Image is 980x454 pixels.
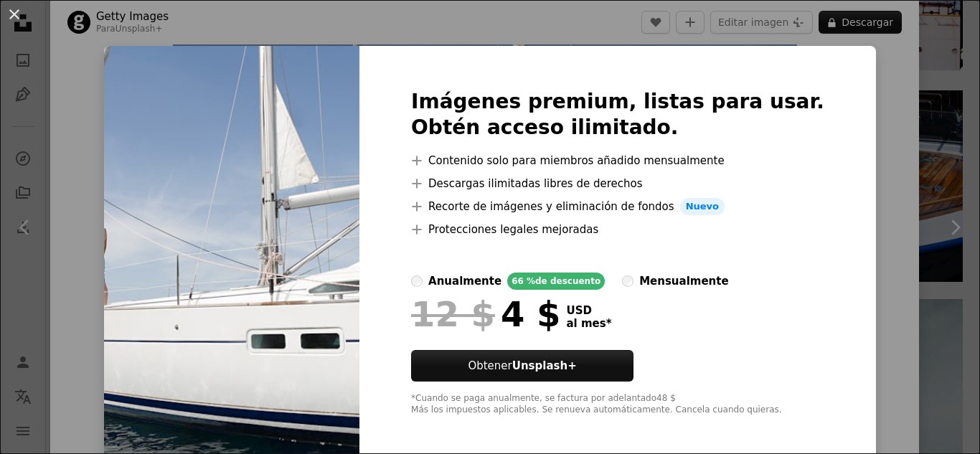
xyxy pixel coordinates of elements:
[680,198,725,215] span: Nuevo
[411,393,824,416] div: *Cuando se paga anualmente, se factura por adelantado 48 $ Más los impuestos aplicables. Se renue...
[411,295,495,333] span: 12 $
[411,89,824,141] h2: Imágenes premium, listas para usar. Obtén acceso ilimitado.
[507,273,605,290] div: 66 % de descuento
[566,317,611,330] span: al mes *
[639,273,728,290] div: mensualmente
[566,304,611,317] span: USD
[411,275,423,287] input: anualmente66 %de descuento
[512,359,577,372] strong: Unsplash+
[622,275,633,287] input: mensualmente
[411,350,633,382] button: ObtenerUnsplash+
[411,175,824,192] li: Descargas ilimitadas libres de derechos
[411,295,560,333] div: 4 $
[411,152,824,169] li: Contenido solo para miembros añadido mensualmente
[411,221,824,238] li: Protecciones legales mejoradas
[428,273,501,290] div: anualmente
[411,198,824,215] li: Recorte de imágenes y eliminación de fondos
